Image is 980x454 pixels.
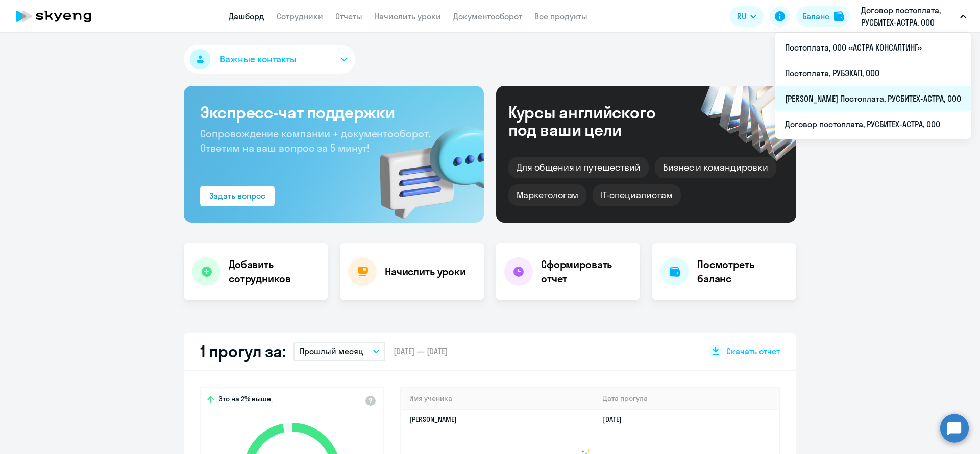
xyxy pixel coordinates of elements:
[200,102,468,123] h3: Экспресс-чат поддержки
[200,186,275,206] button: Задать вопрос
[534,11,587,21] a: Все продукты
[796,6,850,27] button: Балансbalance
[453,11,522,21] a: Документооборот
[300,345,363,357] p: Прошлый месяц
[737,10,746,22] span: RU
[508,157,649,178] div: Для общения и путешествий
[508,104,683,138] div: Курсы английского под ваши цели
[200,127,431,154] span: Сопровождение компании + документооборот. Ответим на ваш вопрос за 5 минут!
[726,346,780,357] span: Скачать отчет
[385,265,466,279] h4: Начислить уроки
[200,341,285,362] h2: 1 прогул за:
[184,45,355,74] button: Важные контакты
[375,11,441,21] a: Начислить уроки
[293,342,385,361] button: Прошлый месяц
[861,4,956,29] p: Договор постоплата, РУСБИТЕХ-АСТРА, ООО
[508,184,586,206] div: Маркетологам
[335,11,362,21] a: Отчеты
[595,388,779,409] th: Дата прогула
[229,257,320,286] h4: Добавить сотрудников
[401,388,595,409] th: Имя ученика
[697,257,788,286] h4: Посмотреть баланс
[834,11,844,21] img: balance
[802,10,829,22] div: Баланс
[775,33,971,139] ul: RU
[409,415,457,424] a: [PERSON_NAME]
[593,184,680,206] div: IT-специалистам
[209,189,265,202] div: Задать вопрос
[218,394,273,407] span: Это на 2% выше,
[603,415,630,424] a: [DATE]
[220,53,297,66] span: Важные контакты
[277,11,323,21] a: Сотрудники
[730,6,764,27] button: RU
[856,4,971,29] button: Договор постоплата, РУСБИТЕХ-АСТРА, ООО
[394,346,448,357] span: [DATE] — [DATE]
[229,11,264,21] a: Дашборд
[365,108,484,223] img: bg-img
[655,157,776,178] div: Бизнес и командировки
[541,257,632,286] h4: Сформировать отчет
